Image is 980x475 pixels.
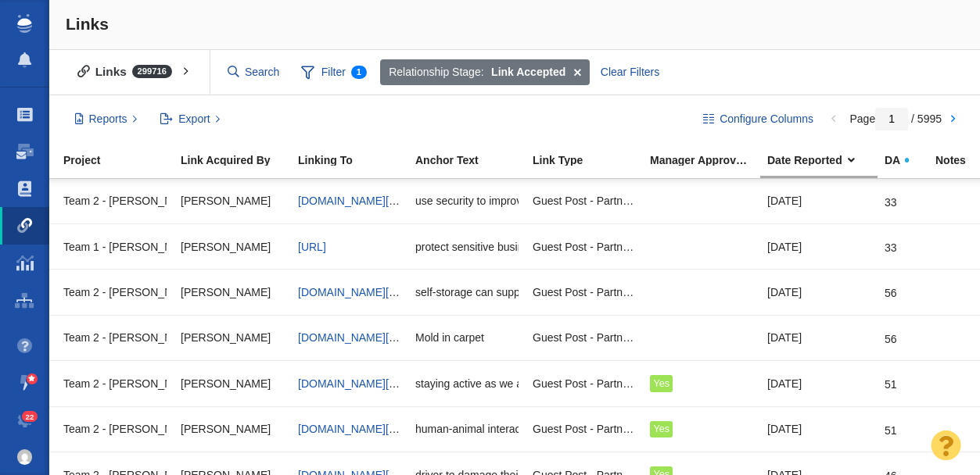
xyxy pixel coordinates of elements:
a: [URL] [298,241,326,253]
span: Configure Columns [720,111,813,127]
a: [DOMAIN_NAME][URL][PERSON_NAME] [298,423,504,435]
td: Alyssa Arnzen [174,361,291,406]
span: [PERSON_NAME] [181,422,271,436]
div: Team 2 - [PERSON_NAME] | [PERSON_NAME] | [PERSON_NAME]\[PERSON_NAME] University\[PERSON_NAME] Uni... [63,412,167,446]
img: 4d4450a2c5952a6e56f006464818e682 [17,449,33,465]
div: use security to improve customer experience [415,184,519,218]
a: [DOMAIN_NAME][URL] [298,377,414,390]
img: buzzstream_logo_iconsimple.png [17,14,31,33]
span: Guest Post - Partnership [533,422,636,436]
td: Guest Post - Partnership [526,315,643,360]
span: 22 [22,411,38,423]
a: Anchor Text [415,155,531,168]
a: [DOMAIN_NAME][URL] [298,286,414,298]
td: Alyssa Arnzen [174,270,291,315]
button: Configure Columns [695,106,823,133]
div: Date Reported [767,155,883,166]
div: Team 2 - [PERSON_NAME] | [PERSON_NAME] | [PERSON_NAME]\[PERSON_NAME] [63,366,167,400]
div: 56 [885,275,897,300]
div: Team 2 - [PERSON_NAME] | [PERSON_NAME] | [PERSON_NAME]\The Storage Center [63,275,167,309]
span: Yes [653,378,669,389]
td: Laura Greene [174,224,291,270]
td: Guest Post - Partnership [526,406,643,452]
span: [PERSON_NAME] [181,285,271,299]
span: Links [66,15,109,33]
div: Anchor Text [415,155,531,166]
div: [DATE] [767,275,871,309]
span: Guest Post - Partnership [533,330,636,345]
td: Guest Post - Partnership [526,270,643,315]
span: Guest Post - Partnership [533,285,636,299]
strong: Link Accepted [491,64,565,80]
div: 51 [885,412,897,437]
td: Guest Post - Partnership [526,179,643,224]
span: [PERSON_NAME] [181,377,271,391]
span: DA [885,155,900,166]
div: Link Type [533,155,648,166]
div: 51 [885,366,897,391]
a: Manager Approved Link? [650,155,766,168]
button: Reports [66,106,146,133]
span: Guest Post - Partnership [533,194,636,208]
div: staying active as we age [415,366,519,400]
span: Relationship Stage: [389,64,483,80]
span: Export [178,111,210,127]
td: Laura Greene [174,179,291,224]
div: protect sensitive business data [415,230,519,263]
div: Linking To [298,155,414,166]
a: DA [885,155,934,168]
div: 56 [885,321,897,346]
span: Page / 5995 [849,112,942,125]
div: Mold in carpet [415,321,519,355]
span: Reports [89,111,127,127]
div: Team 1 - [PERSON_NAME] | [PERSON_NAME] | [PERSON_NAME]\Lightyear AI\Lightyear AI [63,230,167,263]
td: Amethyst Tagney [174,406,291,452]
div: Manager Approved Link? [650,155,766,166]
div: Project [63,155,179,166]
div: 33 [885,184,897,209]
a: Linking To [298,155,414,168]
a: Link Type [533,155,648,168]
td: Yes [643,406,760,452]
span: Filter [293,58,375,87]
span: 1 [351,66,367,79]
td: Amethyst Tagney [174,315,291,360]
td: Yes [643,361,760,406]
div: [DATE] [767,412,871,446]
div: [DATE] [767,366,871,400]
button: Export [152,106,229,133]
span: [PERSON_NAME] [181,194,271,208]
div: human-animal interaction supports therapy [415,412,519,446]
span: Guest Post - Partnership [533,240,636,254]
input: Search [221,59,287,86]
a: [DOMAIN_NAME][URL] [298,331,414,344]
td: Guest Post - Partnership [526,224,643,270]
span: Guest Post - Partnership [533,377,636,391]
div: Team 2 - [PERSON_NAME] | [PERSON_NAME] | [PERSON_NAME]\United Water Restoration Group of [GEOGRAP... [63,321,167,355]
td: Guest Post - Partnership [526,361,643,406]
div: self-storage can support a minimalist lifestyle [415,275,519,309]
div: [DATE] [767,184,871,218]
div: [DATE] [767,230,871,263]
a: [DOMAIN_NAME][URL] [298,195,414,207]
div: Team 2 - [PERSON_NAME] | [PERSON_NAME] | [PERSON_NAME]\Hanwha [PERSON_NAME] [63,184,167,218]
a: Date Reported [767,155,883,168]
div: Link Acquired By [181,155,296,166]
a: Link Acquired By [181,155,296,168]
div: [DATE] [767,321,871,355]
div: Clear Filters [591,59,668,86]
span: [PERSON_NAME] [181,240,271,254]
span: [PERSON_NAME] [181,330,271,345]
div: 33 [885,230,897,255]
span: Yes [653,423,669,434]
